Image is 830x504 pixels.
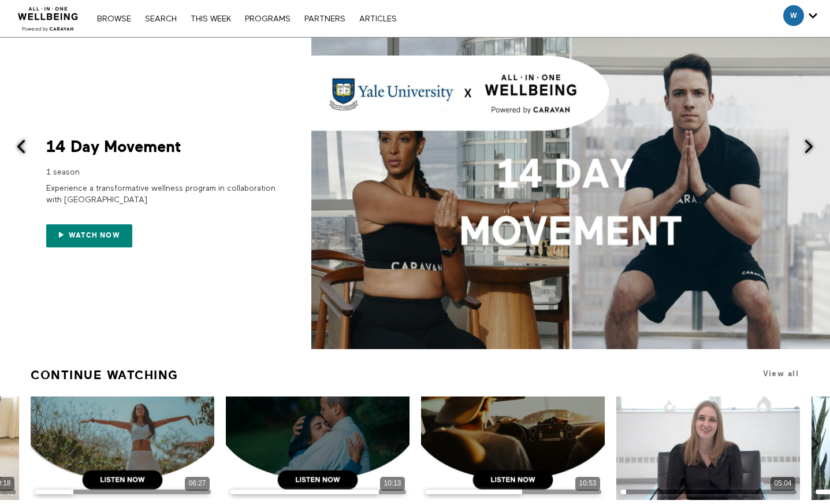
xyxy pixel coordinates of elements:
[384,479,401,488] div: 10:13
[239,15,296,23] a: PROGRAMS
[579,479,596,488] div: 10:53
[31,363,178,387] a: Continue Watching
[91,13,402,24] nav: Primary
[774,479,791,488] div: 05:04
[139,15,183,23] a: Search
[188,479,206,488] div: 06:27
[185,15,237,23] a: THIS WEEK
[353,15,403,23] a: ARTICLES
[91,15,137,23] a: Browse
[299,15,351,23] a: PARTNERS
[763,369,799,378] a: View all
